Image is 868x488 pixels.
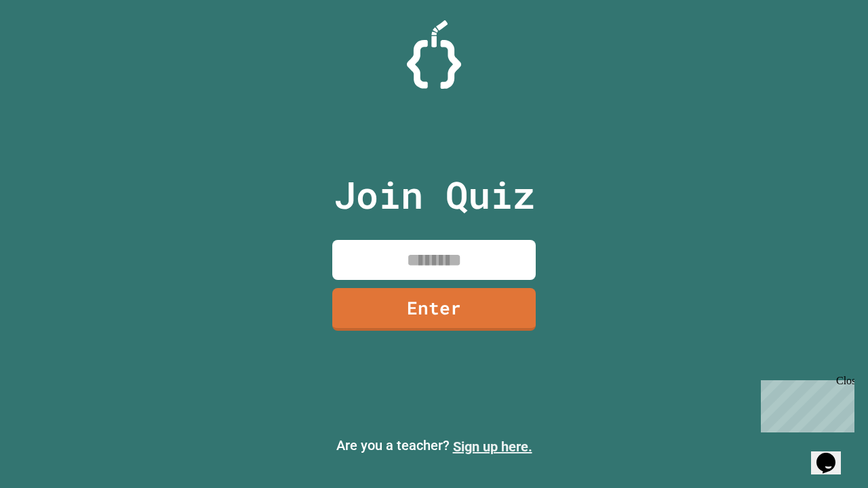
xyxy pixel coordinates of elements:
p: Are you a teacher? [11,435,857,457]
p: Join Quiz [334,167,535,223]
a: Sign up here. [453,439,532,455]
a: Enter [332,288,536,331]
iframe: chat widget [755,375,854,432]
div: Chat with us now!Close [5,5,94,86]
img: Logo.svg [407,20,461,89]
iframe: chat widget [811,434,854,474]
